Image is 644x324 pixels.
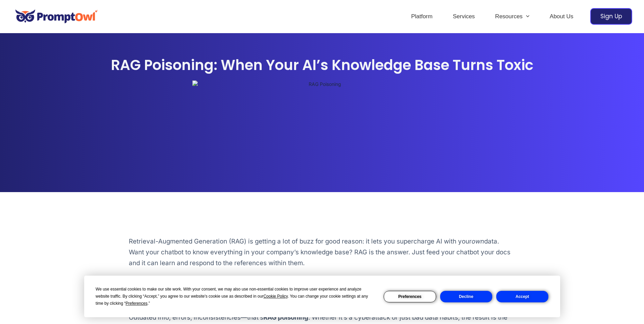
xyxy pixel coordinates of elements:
span: Cookie Policy [263,294,288,299]
span: Menu Toggle [523,5,529,28]
button: Decline [440,291,492,302]
div: We use essential cookies to make our site work. With your consent, we may also use non-essential ... [96,286,376,307]
button: Accept [496,291,548,302]
p: Retrieval-Augmented Generation (RAG) is getting a lot of buzz for good reason: it lets you superc... [129,236,515,268]
a: ResourcesMenu Toggle [485,5,540,28]
a: Sign Up [590,8,632,25]
a: Services [443,5,485,28]
p: But here’s a reality check nobody likes to talk about: And if your data is… well, let’s just say ... [129,274,515,296]
div: Cookie Consent Prompt [84,276,560,317]
img: RAG Poisoning [192,80,452,226]
a: Platform [401,5,443,28]
a: About Us [540,5,583,28]
nav: Site Navigation: Header [401,5,583,28]
h1: RAG Poisoning: When Your AI’s Knowledge Base Turns Toxic [100,57,544,74]
button: Preferences [384,291,436,302]
img: promptowl.ai logo [12,5,101,28]
strong: RAG poisoning [263,314,308,321]
span: Preferences [126,301,148,306]
em: own [472,237,484,245]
